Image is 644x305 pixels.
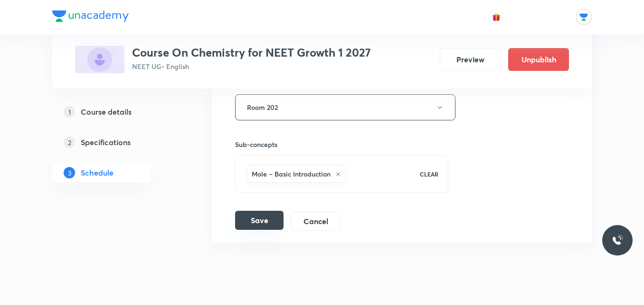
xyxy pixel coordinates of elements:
a: Company Logo [52,10,129,24]
img: Company Logo [52,10,129,22]
img: 624B2FE5-3094-4F8D-AE7B-BDEFE3C5022F_plus.png [75,46,124,73]
h5: Specifications [81,137,131,148]
button: avatar [489,10,504,25]
h5: Course details [81,106,132,118]
button: Preview [440,48,501,71]
p: NEET UG • English [132,61,371,71]
p: 1 [64,106,75,118]
button: Room 202 [235,94,455,120]
a: 2Specifications [52,133,181,152]
img: Rajan Naman [576,9,592,25]
p: CLEAR [420,170,438,178]
p: 2 [64,137,75,148]
a: 1Course details [52,102,181,121]
button: Save [235,211,284,230]
p: 3 [64,167,75,178]
h6: Sub-concepts [235,139,448,149]
h3: Course On Chemistry for NEET Growth 1 2027 [132,46,371,59]
img: avatar [492,13,501,21]
h5: Schedule [81,167,114,178]
button: Unpublish [508,48,569,71]
img: ttu [612,235,623,246]
button: Cancel [291,212,340,231]
h6: Mole – Basic Introduction [252,169,331,179]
